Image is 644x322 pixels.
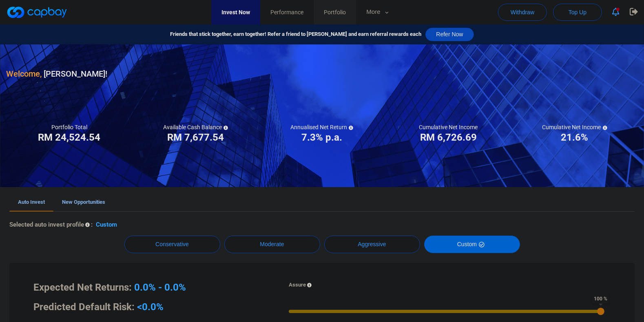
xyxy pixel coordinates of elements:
[542,124,607,131] h5: Cumulative Net Income
[62,199,105,205] span: New Opportunities
[96,220,117,229] p: Custom
[170,30,421,39] span: Friends that stick together, earn together! Refer a friend to [PERSON_NAME] and earn referral rew...
[420,131,477,144] h3: RM 6,726.69
[33,300,267,313] h3: Predicted Default Risk:
[324,8,346,17] span: Portfolio
[124,236,220,253] button: Conservative
[163,124,228,131] h5: Available Cash Balance
[18,199,45,205] span: Auto Invest
[289,281,306,289] p: Assure
[9,220,84,229] p: Selected auto invest profile
[419,124,478,131] h5: Cumulative Net Income
[137,301,164,313] span: <0.0%
[38,131,100,144] h3: RM 24,524.54
[51,124,87,131] h5: Portfolio Total
[134,282,186,293] span: 0.0% - 0.0%
[167,131,224,144] h3: RM 7,677.54
[270,8,303,17] span: Performance
[561,131,589,144] h3: 21.6%
[498,4,547,21] button: Withdraw
[290,124,353,131] h5: Annualised Net Return
[33,281,267,294] h3: Expected Net Returns:
[6,67,107,80] h3: [PERSON_NAME] !
[592,293,609,304] span: 100 %
[224,236,320,253] button: Moderate
[301,131,342,144] h3: 7.3% p.a.
[6,69,42,79] span: Welcome,
[324,236,420,253] button: Aggressive
[91,220,93,229] p: :
[424,236,520,253] button: Custom
[425,28,474,41] button: Refer Now
[553,4,602,21] button: Top Up
[569,8,586,16] span: Top Up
